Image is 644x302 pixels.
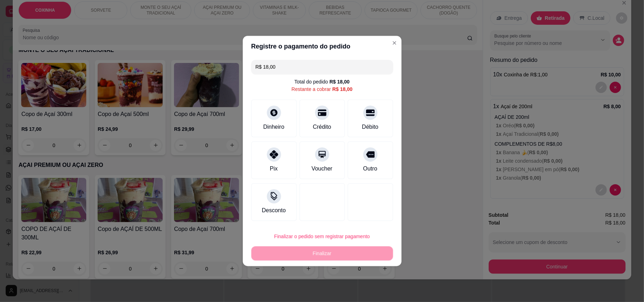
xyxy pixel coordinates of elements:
[255,60,389,74] input: Ex.: hambúrguer de cordeiro
[389,37,400,48] button: Close
[291,86,352,93] div: Restante a cobrar
[330,79,350,86] div: R$ 18,00
[263,123,284,131] div: Dinheiro
[313,123,331,131] div: Crédito
[294,79,349,86] div: Total do pedido
[270,164,278,173] div: Pix
[251,229,393,243] button: Finalizar o pedido sem registrar pagamento
[363,164,377,173] div: Outro
[362,123,378,131] div: Débito
[332,86,353,93] div: R$ 18,00
[243,36,401,57] header: Registre o pagamento do pedido
[262,206,286,215] div: Desconto
[312,164,332,173] div: Voucher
